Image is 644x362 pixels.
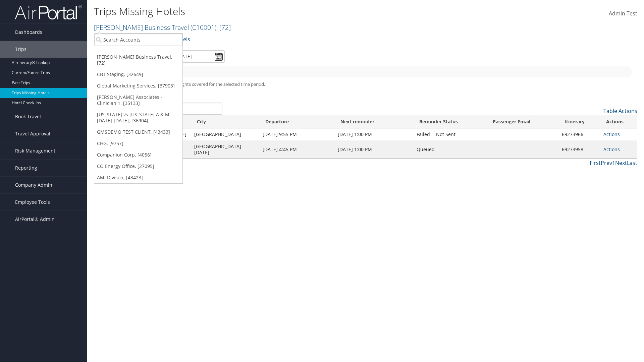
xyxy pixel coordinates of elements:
td: [GEOGRAPHIC_DATA] [191,128,259,140]
span: Employee Tools [15,194,50,210]
img: airportal-logo.png [15,4,82,20]
span: , [ 72 ] [216,23,231,32]
a: CBT Staging, [32649] [94,69,182,80]
span: Company Admin [15,177,52,193]
a: Actions [603,146,620,153]
a: CHG, [9757] [94,138,182,149]
a: [PERSON_NAME] Associates - Clinician 1, [35133] [94,92,182,109]
td: [DATE] 1:00 PM [334,140,413,159]
a: 1 [612,159,615,167]
span: Travel Approval [15,125,50,142]
th: City: activate to sort column ascending [191,115,259,128]
a: First [590,159,601,167]
a: Actions [603,131,620,137]
td: 69273966 [558,128,600,140]
a: Last [627,159,637,167]
a: AMI Divison, [43423] [94,172,182,183]
a: Admin Test [609,3,637,24]
a: [US_STATE] vs [US_STATE] A & M [DATE]-[DATE], [36904] [94,109,182,126]
span: ( C10001 ) [191,23,216,32]
a: Table Actions [603,107,637,115]
span: Book Travel [15,108,41,125]
td: Queued [413,140,487,159]
th: Departure: activate to sort column ascending [259,115,334,128]
span: Risk Management [15,142,55,159]
th: Itinerary [558,115,600,128]
input: Search Accounts [94,34,182,46]
td: Failed -- Not Sent [413,128,487,140]
h5: * progress bar represents overnights covered for the selected time period. [99,81,632,87]
a: CO Energy Office, [27095] [94,161,182,172]
th: Passenger Email: activate to sort column ascending [487,115,558,128]
td: [DATE] 9:55 PM [259,128,334,140]
a: [PERSON_NAME] Business Travel, [72] [94,51,182,69]
a: Prev [601,159,612,167]
a: Global Marketing Services, [37903] [94,80,182,92]
td: [DATE] 1:00 PM [334,128,413,140]
span: AirPortal® Admin [15,211,55,228]
span: Trips [15,41,26,58]
span: Admin Test [609,10,637,17]
p: Filter: [94,35,456,44]
h1: Trips Missing Hotels [94,4,456,18]
input: [DATE] - [DATE] [154,50,225,63]
th: Actions [600,115,637,128]
td: [GEOGRAPHIC_DATA][DATE] [191,140,259,159]
span: Dashboards [15,24,42,41]
td: [DATE] 4:45 PM [259,140,334,159]
td: 69273958 [558,140,600,159]
a: Next [615,159,627,167]
th: Next reminder [334,115,413,128]
a: GMSDEMO TEST CLIENT, [43433] [94,126,182,138]
a: [PERSON_NAME] Business Travel [94,23,231,32]
th: Reminder Status [413,115,487,128]
a: Companion Corp, [4056] [94,149,182,161]
span: Reporting [15,160,37,176]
